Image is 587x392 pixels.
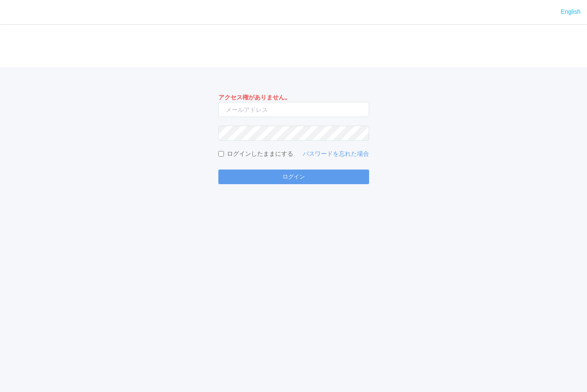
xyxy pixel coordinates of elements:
[218,151,224,157] input: ログインしたままにする
[218,170,369,184] button: ログイン
[303,150,369,157] a: パスワードを忘れた場合
[218,94,291,101] span: アクセス権がありません。
[218,149,293,158] label: ログインしたままにする
[218,102,369,117] input: メールアドレス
